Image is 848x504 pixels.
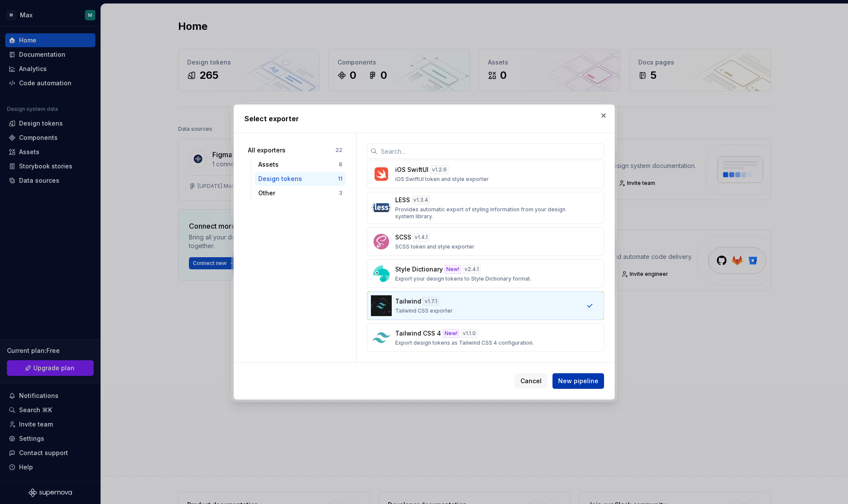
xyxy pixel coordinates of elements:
[258,160,339,169] div: Assets
[367,259,604,288] button: Style DictionaryNew!v2.4.1Export your design tokens to Style Dictionary format.
[395,339,534,346] p: Export design tokens as Tailwind CSS 4 configuration.
[338,175,342,182] div: 11
[395,243,474,250] p: SCSS token and style exporter
[423,297,439,306] div: v 1.7.1
[395,329,441,338] p: Tailwind CSS 4
[395,176,489,183] p: iOS SwiftUI token and style exporter
[395,297,421,306] p: Tailwind
[461,329,478,338] div: v 1.1.0
[377,143,604,159] input: Search...
[520,377,542,385] span: Cancel
[443,329,459,338] div: New!
[558,377,598,385] span: New pipeline
[445,265,461,274] div: New!
[395,307,453,314] p: Tailwind CSS exporter
[395,196,410,204] p: LESS
[367,323,604,352] button: Tailwind CSS 4New!v1.1.0Export design tokens as Tailwind CSS 4 configuration.
[339,190,342,197] div: 3
[413,233,429,242] div: v 1.4.1
[255,172,346,186] button: Design tokens11
[248,146,335,155] div: All exporters
[367,160,604,188] button: iOS SwiftUIv1.2.6iOS SwiftUI token and style exporter
[244,143,346,157] button: All exporters22
[430,165,448,174] div: v 1.2.6
[367,227,604,256] button: SCSSv1.4.1SCSS token and style exporter
[552,373,604,389] button: New pipeline
[395,265,443,274] p: Style Dictionary
[515,373,547,389] button: Cancel
[255,158,346,171] button: Assets8
[395,275,531,282] p: Export your design tokens to Style Dictionary format.
[395,206,571,220] p: Provides automatic export of styling information from your design system library.
[335,147,342,154] div: 22
[395,165,429,174] p: iOS SwiftUI
[258,189,339,197] div: Other
[395,233,411,242] p: SCSS
[367,291,604,320] button: Tailwindv1.7.1Tailwind CSS exporter
[244,113,604,124] h2: Select exporter
[367,192,604,224] button: LESSv1.3.4Provides automatic export of styling information from your design system library.
[463,265,481,274] div: v 2.4.1
[412,196,430,204] div: v 1.3.4
[339,161,342,168] div: 8
[255,186,346,200] button: Other3
[258,174,338,183] div: Design tokens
